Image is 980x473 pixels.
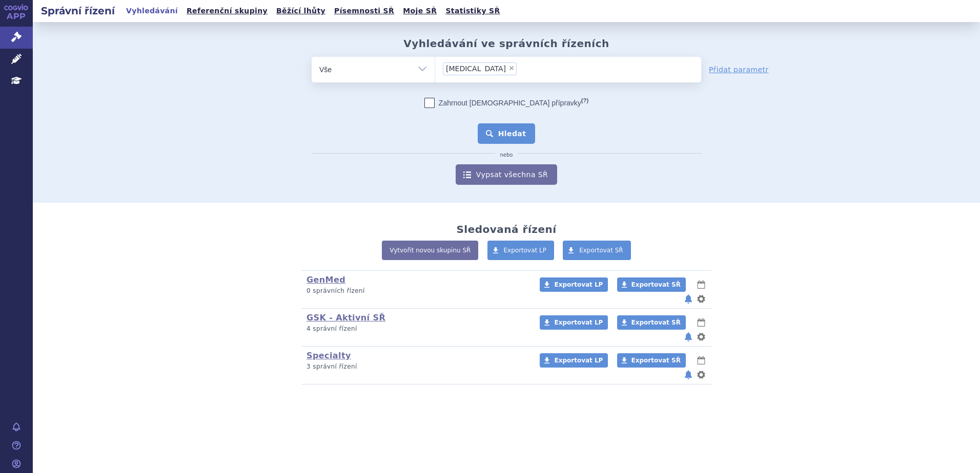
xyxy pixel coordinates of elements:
[683,331,693,343] button: notifikace
[307,351,351,360] a: Specialty
[382,241,478,260] a: Vytvořit novou skupinu SŘ
[424,98,588,108] label: Zahrnout [DEMOGRAPHIC_DATA] přípravky
[631,281,681,288] span: Exportovat SŘ
[696,316,706,329] button: lhůty
[446,65,506,72] span: [MEDICAL_DATA]
[696,331,706,343] button: nastavení
[123,4,181,18] a: Vyhledávání
[579,247,623,254] span: Exportovat SŘ
[307,313,385,322] a: GSK - Aktivní SŘ
[696,369,706,381] button: nastavení
[400,4,440,18] a: Moje SŘ
[709,64,769,75] a: Přidat parametr
[540,315,608,330] a: Exportovat LP
[307,362,526,371] p: 3 správní řízení
[683,369,693,381] button: notifikace
[554,357,603,364] span: Exportovat LP
[273,4,329,18] a: Běžící lhůty
[456,164,557,185] a: Vypsat všechna SŘ
[307,287,526,295] p: 0 správních řízení
[581,97,588,104] abbr: (?)
[307,275,345,285] a: GenMed
[617,277,686,292] a: Exportovat SŘ
[508,65,515,71] span: ×
[683,293,693,305] button: notifikace
[331,4,397,18] a: Písemnosti SŘ
[631,319,681,326] span: Exportovat SŘ
[563,241,631,260] a: Exportovat SŘ
[442,4,503,18] a: Statistiky SŘ
[307,325,526,333] p: 4 správní řízení
[504,247,547,254] span: Exportovat LP
[696,278,706,291] button: lhůty
[478,123,536,144] button: Hledat
[617,315,686,330] a: Exportovat SŘ
[696,354,706,367] button: lhůty
[554,319,603,326] span: Exportovat LP
[554,281,603,288] span: Exportovat LP
[456,223,556,235] h2: Sledovaná řízení
[520,62,568,75] input: [MEDICAL_DATA]
[183,4,271,18] a: Referenční skupiny
[631,357,681,364] span: Exportovat SŘ
[617,353,686,368] a: Exportovat SŘ
[33,4,123,18] h2: Správní řízení
[540,353,608,368] a: Exportovat LP
[540,277,608,292] a: Exportovat LP
[696,293,706,305] button: nastavení
[495,152,518,158] i: nebo
[403,37,609,50] h2: Vyhledávání ve správních řízeních
[487,241,555,260] a: Exportovat LP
